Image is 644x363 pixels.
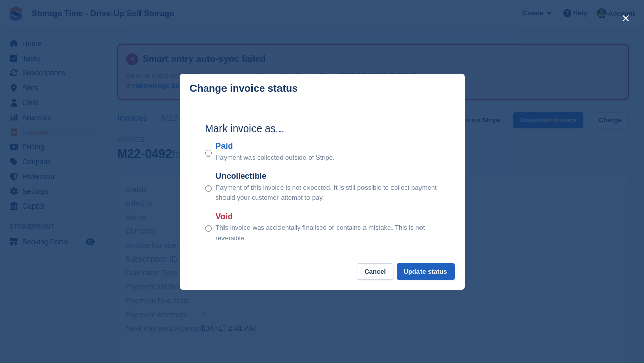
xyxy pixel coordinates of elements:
[205,121,439,136] h2: Mark invoice as...
[216,170,439,183] label: Uncollectible
[216,211,439,223] label: Void
[618,10,634,27] button: close
[397,263,455,280] button: Update status
[216,140,335,152] label: Paid
[216,223,439,243] p: This invoice was accidentally finalised or contains a mistake. This is not reversible.
[216,152,335,163] p: Payment was collected outside of Stripe.
[357,263,393,280] button: Cancel
[216,183,439,202] p: Payment of this invoice is not expected. It is still possible to collect payment should your cust...
[190,83,298,94] p: Change invoice status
